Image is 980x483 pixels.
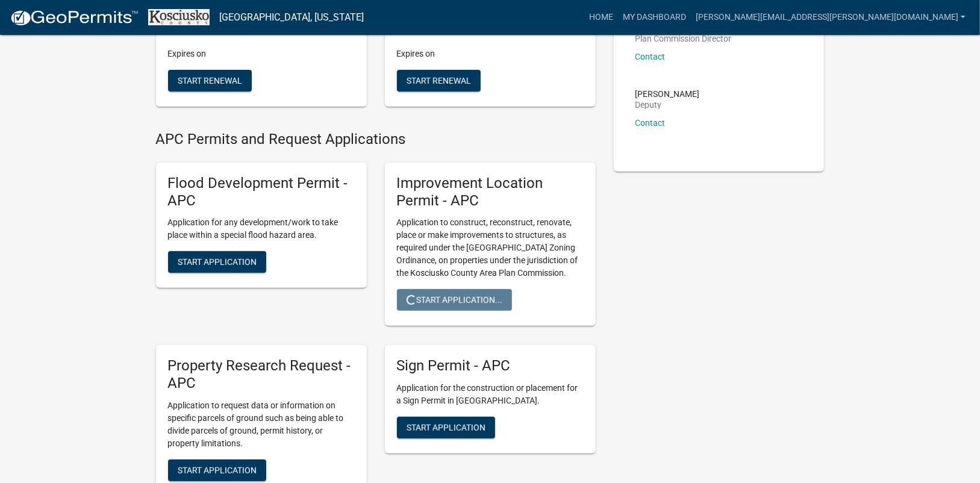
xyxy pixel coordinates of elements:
p: Expires on [397,48,584,60]
button: Start Application [168,251,266,273]
a: [GEOGRAPHIC_DATA], [US_STATE] [219,7,364,28]
h5: Sign Permit - APC [397,357,584,375]
a: Contact [635,52,666,61]
p: Application to request data or information on specific parcels of ground such as being able to di... [168,399,355,450]
p: Expires on [168,48,355,60]
h5: Flood Development Permit - APC [168,175,355,210]
button: Start Application [168,460,266,481]
p: Application for the construction or placement for a Sign Permit in [GEOGRAPHIC_DATA]. [397,382,584,407]
p: Application for any development/work to take place within a special flood hazard area. [168,216,355,241]
h5: Improvement Location Permit - APC [397,175,584,210]
a: Contact [635,118,666,128]
p: Deputy [635,101,700,109]
a: My Dashboard [618,6,691,29]
a: Home [584,6,618,29]
span: Start Application [178,466,257,475]
span: Start Application... [407,295,502,305]
span: Start Renewal [407,76,471,86]
button: Start Application... [397,289,512,311]
img: Kosciusko County, Indiana [148,9,210,25]
p: [PERSON_NAME] [635,90,700,98]
button: Start Application [397,417,495,438]
p: Plan Commission Director [635,34,732,43]
span: Start Application [178,257,257,267]
span: Start Application [407,423,485,432]
button: Start Renewal [397,70,481,92]
a: [PERSON_NAME][EMAIL_ADDRESS][PERSON_NAME][DOMAIN_NAME] [691,6,970,29]
h4: APC Permits and Request Applications [156,131,596,148]
p: Application to construct, reconstruct, renovate, place or make improvements to structures, as req... [397,216,584,279]
span: Start Renewal [178,76,242,86]
h5: Property Research Request - APC [168,357,355,392]
button: Start Renewal [168,70,252,92]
